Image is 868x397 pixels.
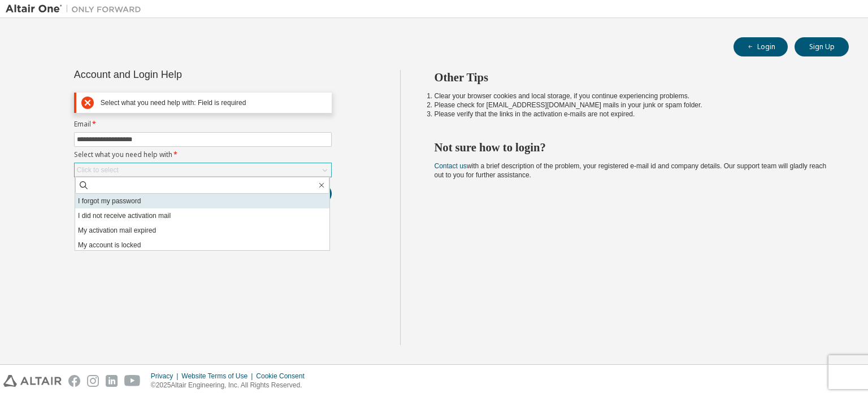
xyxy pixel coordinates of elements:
[77,165,119,174] div: Click to select
[74,150,332,159] label: Select what you need help with
[435,91,829,101] li: Clear your browser cookies and local storage, if you continue experiencing problems.
[101,99,327,107] div: Select what you need help with: Field is required
[75,163,331,177] div: Click to select
[6,3,147,15] img: Altair One
[435,70,829,85] h2: Other Tips
[151,381,311,390] p: © 2025 Altair Engineering, Inc. All Rights Reserved.
[74,70,280,79] div: Account and Login Help
[75,194,329,208] li: I forgot my password
[795,37,849,56] button: Sign Up
[435,162,827,179] span: with a brief description of the problem, your registered e-mail id and company details. Our suppo...
[256,372,311,381] div: Cookie Consent
[3,375,62,387] img: altair_logo.svg
[435,101,829,110] li: Please check for [EMAIL_ADDRESS][DOMAIN_NAME] mails in your junk or spam folder.
[181,372,256,381] div: Website Terms of Use
[151,372,181,381] div: Privacy
[87,375,99,387] img: instagram.svg
[435,140,829,155] h2: Not sure how to login?
[106,375,118,387] img: linkedin.svg
[74,120,332,129] label: Email
[68,375,80,387] img: facebook.svg
[435,162,467,170] a: Contact us
[734,37,788,56] button: Login
[124,375,141,387] img: youtube.svg
[435,110,829,119] li: Please verify that the links in the activation e-mails are not expired.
